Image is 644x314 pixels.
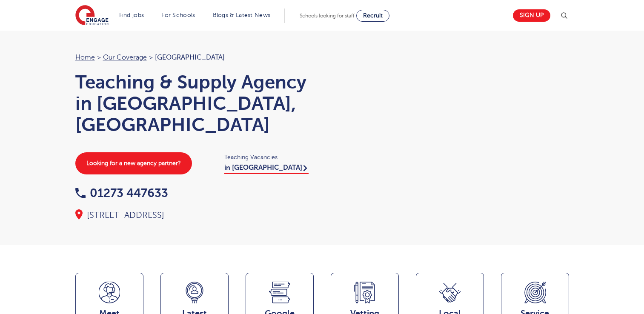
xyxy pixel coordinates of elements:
span: > [149,54,153,61]
span: Schools looking for staff [300,13,355,19]
h1: Teaching & Supply Agency in [GEOGRAPHIC_DATA], [GEOGRAPHIC_DATA] [75,71,314,135]
a: Looking for a new agency partner? [75,152,192,174]
a: Recruit [356,10,389,22]
span: [GEOGRAPHIC_DATA] [155,54,225,61]
a: Home [75,54,95,61]
a: Our coverage [103,54,147,61]
a: Sign up [513,9,550,22]
img: Engage Education [75,5,109,26]
a: Blogs & Latest News [213,12,271,18]
span: > [97,54,101,61]
a: For Schools [161,12,195,18]
a: 01273 447633 [75,186,168,200]
div: [STREET_ADDRESS] [75,209,314,221]
a: Find jobs [119,12,144,18]
span: Teaching Vacancies [224,152,314,162]
nav: breadcrumb [75,52,314,63]
a: in [GEOGRAPHIC_DATA] [224,164,309,174]
span: Recruit [363,12,383,19]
